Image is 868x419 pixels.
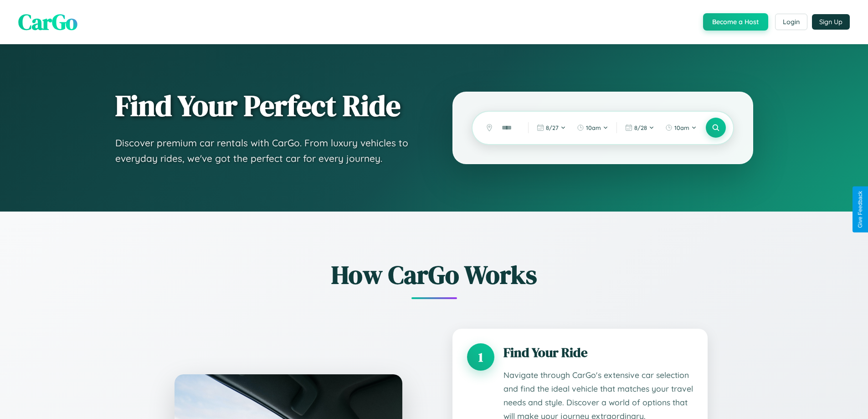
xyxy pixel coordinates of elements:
button: Sign Up [812,14,850,30]
button: Become a Host [703,13,768,31]
h3: Find Your Ride [503,343,693,362]
p: Discover premium car rentals with CarGo. From luxury vehicles to everyday rides, we've got the pe... [115,135,416,166]
button: 10am [661,120,701,135]
span: 10am [586,124,601,131]
span: 10am [674,124,689,131]
span: 8 / 27 [546,124,559,131]
button: Login [775,14,807,30]
div: Give Feedback [857,191,863,228]
h1: Find Your Perfect Ride [115,90,416,122]
button: 8/28 [621,120,659,135]
span: CarGo [18,7,77,37]
div: 1 [467,343,494,371]
h2: How CarGo Works [161,257,708,292]
button: 10am [572,120,613,135]
button: 8/27 [532,120,570,135]
span: 8 / 28 [634,124,647,131]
